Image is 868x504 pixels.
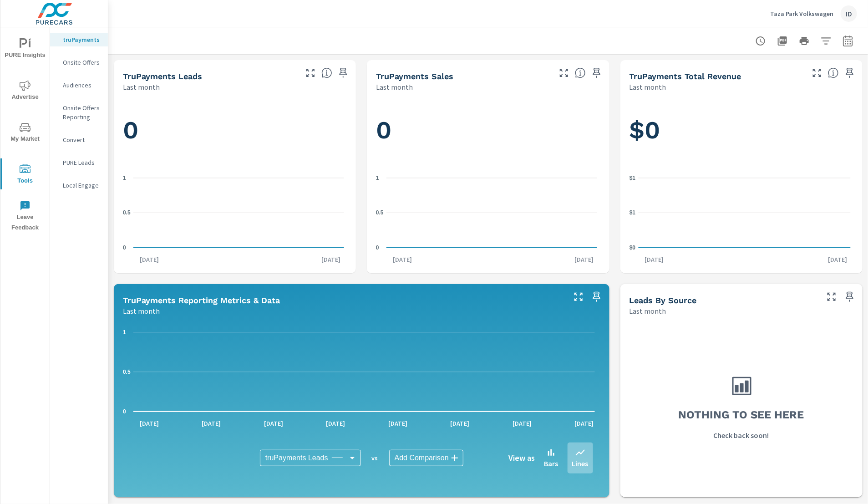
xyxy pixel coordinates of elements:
span: The number of truPayments leads. [321,67,332,78]
text: $1 [629,175,636,181]
div: Audiences [50,78,108,92]
div: truPayments [50,33,108,46]
text: 1 [376,175,379,181]
span: Save this to your personalized report [843,290,857,304]
h5: truPayments Sales [376,71,453,81]
text: $0 [629,244,636,251]
p: Convert [63,135,101,144]
text: 1 [123,175,126,181]
button: Make Fullscreen [810,66,824,80]
p: Onsite Offers [63,58,101,67]
p: Bars [544,458,558,469]
p: Last month [376,81,413,92]
p: [DATE] [258,419,289,428]
text: 1 [123,329,126,336]
div: Add Comparison [389,450,463,466]
p: [DATE] [196,419,228,428]
div: nav menu [0,27,50,237]
h6: View as [509,453,535,463]
span: Save this to your personalized report [589,290,604,304]
p: [DATE] [133,255,165,264]
p: [DATE] [638,255,670,264]
p: Local Engage [63,181,101,190]
span: truPayments Leads [265,453,328,463]
text: 0.5 [376,209,384,216]
span: Total revenue from sales matched to a truPayments lead. [Source: This data is sourced from the de... [828,67,839,78]
span: Save this to your personalized report [843,66,857,80]
p: [DATE] [569,419,600,428]
button: Print Report [795,32,813,50]
p: [DATE] [444,419,476,428]
text: 0 [123,244,126,251]
text: 0.5 [123,209,131,216]
div: PURE Leads [50,156,108,169]
p: [DATE] [133,419,165,428]
text: 0 [376,244,379,251]
span: My Market [3,122,47,144]
span: Leave Feedback [3,200,47,233]
p: [DATE] [822,255,853,264]
span: Number of sales matched to a truPayments lead. [Source: This data is sourced from the dealer's DM... [575,67,586,78]
p: Onsite Offers Reporting [63,103,101,122]
span: PURE Insights [3,38,47,61]
h3: Nothing to see here [679,407,804,423]
p: [DATE] [506,419,538,428]
p: Taza Park Volkswagen [770,10,833,18]
button: Apply Filters [817,32,835,50]
p: Audiences [63,81,101,90]
button: Make Fullscreen [303,66,318,80]
div: ID [841,5,857,22]
h1: 0 [123,115,347,146]
p: Last month [629,81,666,92]
text: 0.5 [123,369,131,375]
div: Onsite Offers Reporting [50,101,108,124]
span: Add Comparison [395,453,449,463]
button: Make Fullscreen [571,290,586,304]
div: Onsite Offers [50,56,108,69]
h1: $0 [629,115,853,146]
text: 0 [123,408,126,415]
p: [DATE] [315,255,347,264]
h5: Leads By Source [629,295,697,305]
button: Select Date Range [839,32,857,50]
h5: truPayments Leads [123,71,202,81]
h5: truPayments Total Revenue [629,71,741,81]
div: Local Engage [50,178,108,192]
span: Tools [3,164,47,186]
h1: 0 [376,115,600,146]
p: PURE Leads [63,158,101,167]
span: Advertise [3,80,47,102]
p: Lines [572,458,589,469]
p: [DATE] [382,419,414,428]
p: vs [361,454,389,462]
span: Save this to your personalized report [589,66,604,80]
div: truPayments Leads [260,450,361,466]
p: Last month [123,81,160,92]
p: [DATE] [386,255,418,264]
button: Make Fullscreen [557,66,571,80]
button: "Export Report to PDF" [773,32,792,50]
h5: truPayments Reporting Metrics & Data [123,295,280,305]
span: Save this to your personalized report [336,66,350,80]
p: Last month [123,305,160,316]
text: $1 [629,209,636,216]
p: Check back soon! [714,430,769,441]
p: Last month [629,305,666,316]
div: Convert [50,133,108,147]
p: [DATE] [320,419,352,428]
button: Make Fullscreen [824,290,839,304]
p: truPayments [63,35,101,44]
p: [DATE] [569,255,600,264]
